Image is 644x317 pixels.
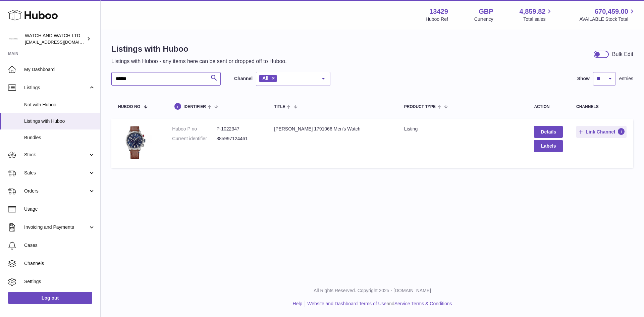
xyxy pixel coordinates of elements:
a: Details [534,126,563,138]
img: internalAdmin-13429@internal.huboo.com [8,34,18,44]
dt: Current identifier [172,136,216,142]
span: Usage [24,206,95,212]
a: Help [293,301,303,306]
span: All [262,75,268,81]
div: WATCH AND WATCH LTD [25,33,85,45]
a: Website and Dashboard Terms of Use [307,301,386,306]
div: [PERSON_NAME] 1791066 Men's Watch [274,126,391,132]
label: Show [577,75,590,82]
div: Huboo Ref [426,16,448,22]
div: listing [404,126,521,132]
span: Product Type [404,105,436,109]
dd: P-1022347 [216,126,261,132]
span: identifier [183,105,206,109]
p: Listings with Huboo - any items here can be sent or dropped off to Huboo. [111,58,287,65]
li: and [305,301,452,307]
a: 4,859.82 Total sales [520,7,553,22]
button: Link Channel [576,126,627,138]
span: Listings [24,85,88,91]
a: 670,459.00 AVAILABLE Stock Total [579,7,636,22]
span: [EMAIL_ADDRESS][DOMAIN_NAME] [25,39,99,45]
span: 4,859.82 [520,7,546,16]
span: Stock [24,152,88,158]
span: Listings with Huboo [24,118,95,124]
div: channels [576,105,627,109]
p: All Rights Reserved. Copyright 2025 - [DOMAIN_NAME] [106,287,639,294]
span: title [274,105,285,109]
span: Huboo no [118,105,140,109]
span: Bundles [24,135,95,141]
div: action [534,105,563,109]
strong: GBP [479,7,493,16]
span: entries [619,75,633,82]
img: Tommy Hilfiger 1791066 Men's Watch [118,126,152,159]
a: Service Terms & Conditions [394,301,452,306]
span: Total sales [523,16,553,22]
span: Settings [24,278,95,285]
span: Orders [24,188,88,194]
span: Sales [24,170,88,176]
strong: 13429 [429,7,448,16]
div: Bulk Edit [612,51,633,58]
div: Currency [474,16,493,22]
span: Invoicing and Payments [24,224,88,230]
span: Channels [24,260,95,267]
span: Not with Huboo [24,102,95,108]
button: Labels [534,140,563,152]
span: Link Channel [586,129,615,135]
dt: Huboo P no [172,126,216,132]
span: 670,459.00 [595,7,628,16]
a: Log out [8,292,92,304]
span: AVAILABLE Stock Total [579,16,636,22]
label: Channel [234,75,253,82]
span: My Dashboard [24,66,95,73]
h1: Listings with Huboo [111,44,287,54]
span: Cases [24,242,95,249]
dd: 885997124461 [216,136,261,142]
